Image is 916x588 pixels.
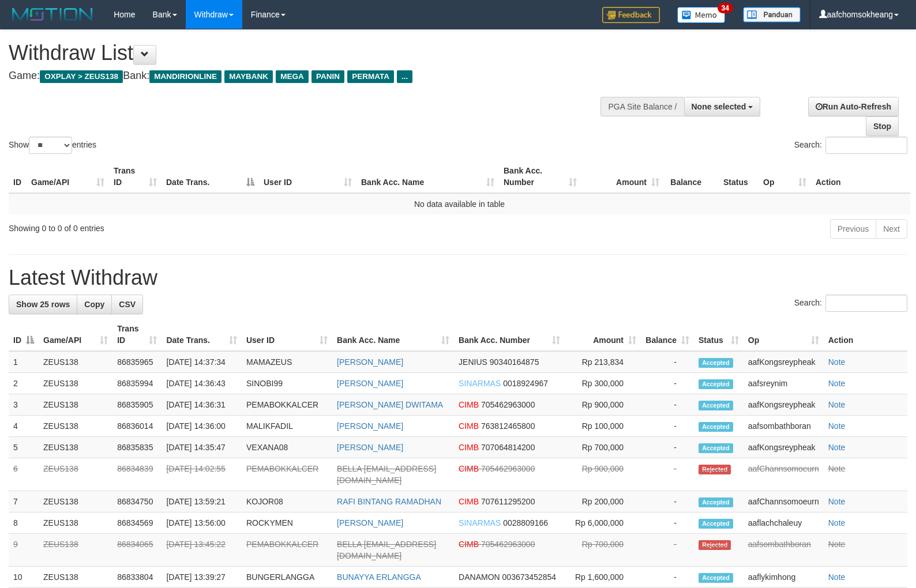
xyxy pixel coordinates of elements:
th: Bank Acc. Number: activate to sort column ascending [454,318,565,351]
label: Search: [794,137,907,154]
span: Copy 0028809166 to clipboard [503,518,548,527]
td: PEMABOKKALCER [242,458,332,491]
a: Stop [866,116,899,136]
h1: Withdraw List [9,42,599,65]
a: Note [828,572,846,582]
td: Rp 700,000 [565,437,641,458]
th: Date Trans.: activate to sort column descending [162,160,259,193]
td: [DATE] 13:45:22 [162,534,242,567]
th: Amount: activate to sort column ascending [565,318,641,351]
td: [DATE] 13:59:21 [162,491,242,512]
th: ID: activate to sort column descending [9,318,39,351]
span: Accepted [699,497,733,507]
td: PEMABOKKALCER [242,534,332,567]
div: Showing 0 to 0 of 0 entries [9,218,373,234]
span: Rejected [699,540,731,550]
td: ZEUS138 [39,394,112,416]
td: VEXANA08 [242,437,332,458]
td: [DATE] 13:39:27 [162,567,242,588]
td: - [641,534,694,567]
td: SINOBI99 [242,373,332,394]
td: - [641,491,694,512]
span: Copy 003673452854 to clipboard [502,572,556,582]
td: 5 [9,437,39,458]
span: Copy 763812465800 to clipboard [481,421,535,431]
a: Next [876,219,907,239]
td: 1 [9,351,39,373]
a: BUNAYYA ERLANGGA [337,572,421,582]
span: Accepted [699,573,733,583]
td: 86834065 [112,534,162,567]
td: [DATE] 14:36:43 [162,373,242,394]
span: Copy [84,300,104,309]
th: Bank Acc. Name: activate to sort column ascending [356,160,499,193]
td: BUNGERLANGGA [242,567,332,588]
td: Rp 900,000 [565,394,641,416]
td: 86835965 [112,351,162,373]
td: ROCKYMEN [242,512,332,534]
span: Copy 705462963000 to clipboard [481,400,535,409]
td: 86834839 [112,458,162,491]
td: Rp 6,000,000 [565,512,641,534]
span: SINARMAS [459,518,501,527]
td: ZEUS138 [39,458,112,491]
td: ZEUS138 [39,437,112,458]
span: Accepted [699,422,733,432]
td: 9 [9,534,39,567]
th: Game/API: activate to sort column ascending [27,160,109,193]
td: 86835994 [112,373,162,394]
td: aafKongsreypheak [744,351,824,373]
a: Note [828,379,846,388]
th: Trans ID: activate to sort column ascending [109,160,162,193]
a: Note [828,464,846,473]
a: RAFI BINTANG RAMADHAN [337,497,441,506]
a: Note [828,518,846,527]
span: Accepted [699,358,733,368]
td: ZEUS138 [39,416,112,437]
span: CIMB [459,443,479,452]
span: JENIUS [459,357,487,367]
span: MANDIRIONLINE [149,70,222,83]
td: - [641,512,694,534]
span: Accepted [699,401,733,410]
td: ZEUS138 [39,512,112,534]
td: 10 [9,567,39,588]
span: MEGA [276,70,309,83]
span: None selected [692,102,746,111]
td: aafKongsreypheak [744,394,824,416]
td: aafChannsomoeurn [744,491,824,512]
td: 86833804 [112,567,162,588]
span: DANAMON [459,572,500,582]
td: [DATE] 14:35:47 [162,437,242,458]
td: [DATE] 14:02:55 [162,458,242,491]
td: Rp 1,600,000 [565,567,641,588]
th: Date Trans.: activate to sort column ascending [162,318,242,351]
span: Copy 705462963000 to clipboard [481,540,535,549]
a: Note [828,540,846,549]
label: Show entries [9,137,96,154]
select: Showentries [29,137,72,154]
h1: Latest Withdraw [9,266,907,289]
a: [PERSON_NAME] [337,443,403,452]
span: PANIN [311,70,344,83]
span: CSV [119,300,136,309]
a: Note [828,400,846,409]
h4: Game: Bank: [9,70,599,82]
td: KOJOR08 [242,491,332,512]
td: - [641,458,694,491]
th: Bank Acc. Name: activate to sort column ascending [332,318,454,351]
input: Search: [825,295,907,312]
td: aaflachchaleuy [744,512,824,534]
td: [DATE] 13:56:00 [162,512,242,534]
td: Rp 300,000 [565,373,641,394]
td: 4 [9,416,39,437]
span: Copy 707064814200 to clipboard [481,443,535,452]
span: CIMB [459,464,479,473]
label: Search: [794,295,907,312]
td: ZEUS138 [39,373,112,394]
a: [PERSON_NAME] [337,379,403,388]
a: Show 25 rows [9,295,77,314]
th: Trans ID: activate to sort column ascending [112,318,162,351]
td: No data available in table [9,193,910,214]
th: User ID: activate to sort column ascending [242,318,332,351]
